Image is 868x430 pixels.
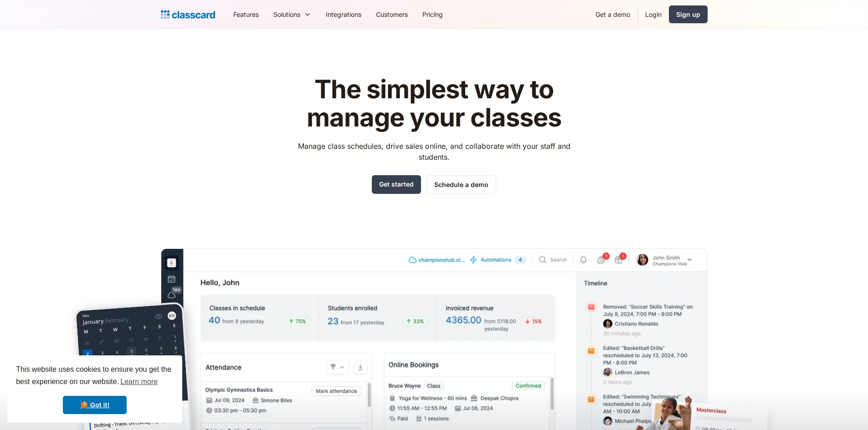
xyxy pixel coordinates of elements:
a: Get a demo [588,4,637,25]
a: Login [638,4,669,25]
p: Manage class schedules, drive sales online, and collaborate with your staff and students. [289,141,579,162]
div: Sign up [676,10,700,19]
a: Get started [372,175,421,194]
a: Integrations [318,4,369,25]
a: dismiss cookie message [63,396,127,414]
a: Pricing [415,4,450,25]
a: learn more about cookies [119,375,159,389]
h1: The simplest way to manage your classes [289,76,579,132]
a: Schedule a demo [426,175,496,194]
div: Solutions [273,10,300,19]
a: Features [226,4,266,25]
div: Solutions [266,4,318,25]
a: Sign up [669,5,708,23]
a: home [161,8,215,21]
span: This website uses cookies to ensure you get the best experience on our website. [16,364,174,389]
div: cookieconsent [7,355,182,423]
a: Customers [369,4,415,25]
